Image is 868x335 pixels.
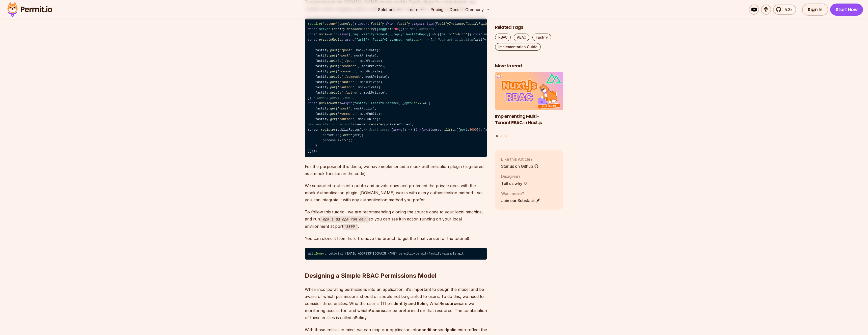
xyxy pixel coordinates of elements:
span: fastify: FastifyInstance, _opts: [356,38,421,42]
span: try [416,128,421,132]
span: _req: FastifyRequest, _reply: FastifyReply [350,33,428,36]
code: git -b tutorial [EMAIL_ADDRESS][DOMAIN_NAME]:permitio/permit-fastify-example.git [305,248,487,260]
span: mockPrivate [484,33,505,36]
span: '/post' [338,107,350,110]
button: Go to slide 2 [500,135,502,137]
span: 'fastify' [395,22,412,26]
span: fastify: FastifyInstance, _opts: [354,102,419,105]
span: post [330,49,337,52]
span: const [308,38,317,42]
span: put [330,70,336,73]
code: ( ). (); ; { , , } ; : = ({ : }); = ( ) => ({ : }); = ( ) => ({ : }); = ( ) => ({ : }); = ( ) => ... [305,18,487,157]
a: RBAC [495,34,511,41]
p: When incorporating permissions into an application, it's important to design the model and be awa... [305,286,487,321]
span: register [321,128,336,132]
span: // Register scoped routes [310,123,356,126]
code: npm i && npm run dev [320,216,369,222]
span: '/comment' [343,75,362,79]
a: ABAC [514,34,529,41]
span: import [358,22,369,26]
span: 3000 [469,128,477,132]
strong: policies [447,327,462,332]
span: clone [313,252,323,256]
p: You can clone it from here (remove the branch to get the final version of the tutorial). [305,235,487,242]
span: Fastify [371,22,384,26]
strong: conditions [419,327,440,332]
span: // Start server [364,128,391,132]
span: const [473,33,482,36]
span: type [427,22,434,26]
span: port [460,128,467,132]
span: register [369,123,384,126]
p: To follow this tutorial, we are recommending cloning the source code to your local machine, and r... [305,208,487,230]
span: from [386,22,393,26]
span: put [330,54,336,58]
span: // Mock authentication [432,38,473,42]
img: Permit logo [5,1,55,18]
span: async [393,128,402,132]
span: await [423,128,432,132]
p: Like this Article? [501,156,539,162]
span: log [336,133,341,137]
a: Start Now [830,4,863,16]
img: Implementing Multi-Tenant RBAC in Nuxt.js [495,72,563,110]
button: Company [463,5,492,15]
strong: Resources [440,301,461,306]
p: We separated routes into public and private ones and protected the private ones with the mock Aut... [305,182,487,203]
span: // Scoped public routes [312,96,354,100]
span: Fastify [362,27,374,31]
span: '/author' [338,86,354,89]
span: '/post' [343,59,356,63]
a: Implementation Guide [495,43,541,51]
button: Go to slide 3 [505,135,507,137]
span: delete [330,75,341,79]
a: Docs [448,5,461,15]
button: Learn [405,5,426,15]
span: FastifyInstance [436,22,464,26]
span: const [308,33,317,36]
span: async [343,102,352,105]
span: exit [338,139,345,142]
span: catch [486,128,495,132]
a: Tell us why [501,180,528,186]
span: '/author' [343,91,360,95]
p: For the purpose of this demo, we have implemented a mock authentication plugin (registered as a m... [305,163,487,177]
span: async [339,33,349,36]
span: any [416,38,421,42]
span: get [330,107,336,110]
span: const [308,27,317,31]
strong: Policy [355,315,367,320]
span: publicRoutes [319,102,341,105]
span: get [330,118,336,121]
strong: Actions [369,308,384,313]
span: '/author' [338,118,354,121]
h2: More to read [495,63,563,69]
span: post [330,65,337,68]
strong: Identity and Role [392,301,425,306]
span: hello [442,33,451,36]
span: delete [330,59,341,63]
a: 5.3k [773,5,796,15]
span: listen [445,128,456,132]
span: delete [330,91,341,95]
span: '/author' [339,80,356,84]
li: 1 of 3 [495,72,563,132]
span: 1 [347,139,349,142]
button: Solutions [376,5,403,15]
span: const [308,102,317,105]
h2: Designing a Simple RBAC Permissions Model [305,252,487,280]
span: '/comment' [338,112,356,116]
span: '/post' [338,54,350,58]
span: any [414,102,419,105]
code: 3000 [343,224,358,230]
span: server [319,27,330,31]
span: // Mock handlers [404,27,434,31]
span: true [391,27,399,31]
span: privateRoutes [319,38,343,42]
span: get [330,112,336,116]
p: Disagree? [501,173,528,179]
span: 'dotenv' [323,22,338,26]
span: FastifyReply [466,22,488,26]
span: 'public' [453,33,468,36]
span: post [330,80,337,84]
